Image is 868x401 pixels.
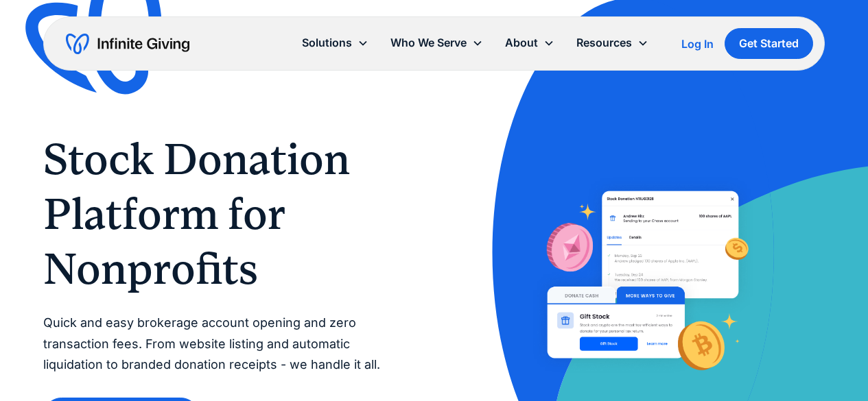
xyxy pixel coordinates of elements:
div: About [494,28,565,58]
a: Log In [681,36,714,52]
p: Quick and easy brokerage account opening and zero transaction fees. From website listing and auto... [43,313,406,376]
div: About [505,34,538,52]
div: Solutions [291,28,379,58]
a: home [66,33,189,55]
div: Solutions [302,34,352,52]
a: Get Started [725,28,813,59]
div: Who We Serve [379,28,494,58]
div: Log In [681,38,714,49]
img: With Infinite Giving’s stock donation platform, it’s easy for donors to give stock to your nonpro... [529,173,757,393]
h1: Stock Donation Platform for Nonprofits [43,132,406,296]
div: Resources [576,34,632,52]
div: Resources [565,28,659,58]
div: Who We Serve [390,34,467,52]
